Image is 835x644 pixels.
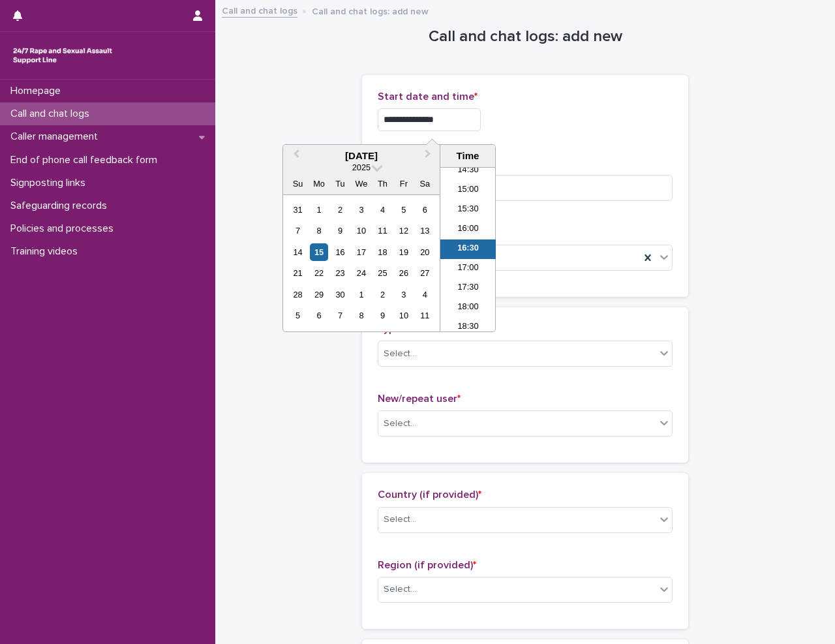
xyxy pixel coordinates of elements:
[331,175,349,192] div: Tu
[310,201,327,219] div: Choose Monday, September 1st, 2025
[374,201,391,219] div: Choose Thursday, September 4th, 2025
[352,264,370,282] div: Choose Wednesday, September 24th, 2025
[374,243,391,261] div: Choose Thursday, September 18th, 2025
[395,243,412,261] div: Choose Friday, September 19th, 2025
[416,307,434,324] div: Choose Saturday, October 11th, 2025
[352,243,370,261] div: Choose Wednesday, September 17th, 2025
[289,286,307,303] div: Choose Sunday, September 28th, 2025
[374,307,391,324] div: Choose Thursday, October 9th, 2025
[310,307,327,324] div: Choose Monday, October 6th, 2025
[440,200,496,220] li: 15:30
[416,264,434,282] div: Choose Saturday, September 27th, 2025
[444,150,492,162] div: Time
[352,222,370,239] div: Choose Wednesday, September 10th, 2025
[395,307,412,324] div: Choose Friday, October 10th, 2025
[395,175,412,192] div: Fr
[10,42,115,69] img: rhQMoQhaT3yELyF149Cw
[310,175,327,192] div: Mo
[416,175,434,192] div: Sa
[440,298,496,318] li: 18:00
[362,27,688,46] h1: Call and chat logs: add new
[440,161,496,181] li: 14:30
[331,222,349,239] div: Choose Tuesday, September 9th, 2025
[222,3,297,18] a: Call and chat logs
[374,175,391,192] div: Th
[287,199,435,326] div: month 2025-09
[440,259,496,279] li: 17:00
[416,286,434,303] div: Choose Saturday, October 4th, 2025
[395,264,412,282] div: Choose Friday, September 26th, 2025
[283,150,440,162] div: [DATE]
[440,239,496,259] li: 16:30
[374,264,391,282] div: Choose Thursday, September 25th, 2025
[331,201,349,219] div: Choose Tuesday, September 2nd, 2025
[310,222,327,239] div: Choose Monday, September 8th, 2025
[310,243,327,261] div: Choose Monday, September 15th, 2025
[352,286,370,303] div: Choose Wednesday, October 1st, 2025
[5,245,88,258] p: Training videos
[384,583,416,596] div: Select...
[5,177,96,189] p: Signposting links
[331,286,349,303] div: Choose Tuesday, September 30th, 2025
[440,318,496,337] li: 18:30
[5,130,108,143] p: Caller management
[289,175,307,192] div: Su
[378,91,478,102] span: Start date and time
[5,200,117,212] p: Safeguarding records
[440,279,496,298] li: 17:30
[352,175,370,192] div: We
[331,264,349,282] div: Choose Tuesday, September 23rd, 2025
[395,222,412,239] div: Choose Friday, September 12th, 2025
[312,3,429,18] p: Call and chat logs: add new
[5,222,124,235] p: Policies and processes
[416,243,434,261] div: Choose Saturday, September 20th, 2025
[289,222,307,239] div: Choose Sunday, September 7th, 2025
[419,146,440,167] button: Next Month
[416,222,434,239] div: Choose Saturday, September 13th, 2025
[5,108,100,120] p: Call and chat logs
[384,347,416,361] div: Select...
[384,417,416,431] div: Select...
[395,201,412,219] div: Choose Friday, September 5th, 2025
[378,393,461,404] span: New/repeat user
[395,286,412,303] div: Choose Friday, October 3rd, 2025
[352,201,370,219] div: Choose Wednesday, September 3rd, 2025
[289,201,307,219] div: Choose Sunday, August 31st, 2025
[5,85,71,97] p: Homepage
[384,513,416,527] div: Select...
[310,286,327,303] div: Choose Monday, September 29th, 2025
[289,307,307,324] div: Choose Sunday, October 5th, 2025
[374,222,391,239] div: Choose Thursday, September 11th, 2025
[378,560,476,570] span: Region (if provided)
[331,307,349,324] div: Choose Tuesday, October 7th, 2025
[331,243,349,261] div: Choose Tuesday, September 16th, 2025
[416,201,434,219] div: Choose Saturday, September 6th, 2025
[289,264,307,282] div: Choose Sunday, September 21st, 2025
[352,162,371,172] span: 2025
[374,286,391,303] div: Choose Thursday, October 2nd, 2025
[440,181,496,200] li: 15:00
[289,243,307,261] div: Choose Sunday, September 14th, 2025
[440,220,496,239] li: 16:00
[378,489,481,500] span: Country (if provided)
[352,307,370,324] div: Choose Wednesday, October 8th, 2025
[5,154,168,166] p: End of phone call feedback form
[284,146,305,167] button: Previous Month
[310,264,327,282] div: Choose Monday, September 22nd, 2025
